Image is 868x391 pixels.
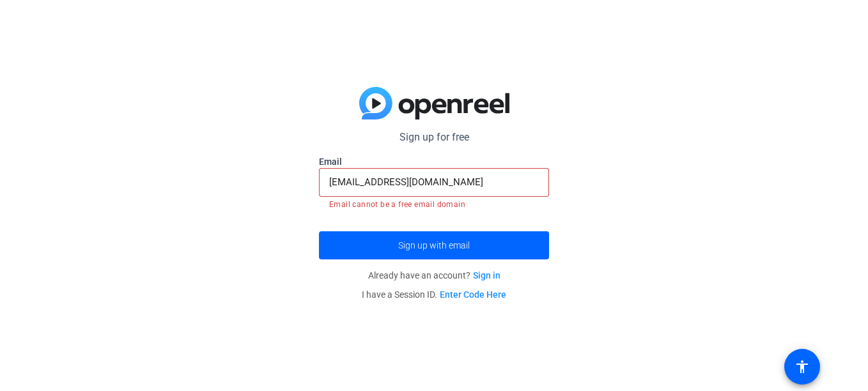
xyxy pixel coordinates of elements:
input: Enter Email Address [329,174,539,190]
p: Sign up for free [319,130,549,145]
span: I have a Session ID. [362,289,506,300]
mat-icon: accessibility [794,359,810,374]
a: Sign in [473,270,500,280]
mat-error: Email cannot be a free email domain [329,197,539,211]
a: Enter Code Here [440,289,506,300]
label: Email [319,155,549,168]
img: blue-gradient.svg [359,87,509,120]
button: Sign up with email [319,231,549,259]
span: Already have an account? [368,270,500,280]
